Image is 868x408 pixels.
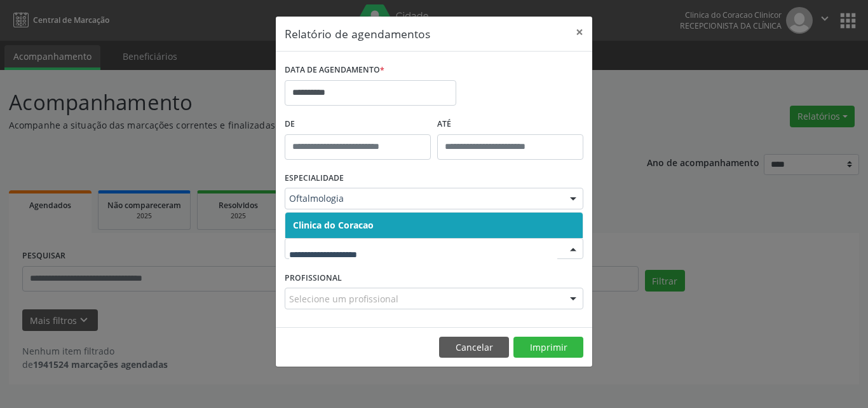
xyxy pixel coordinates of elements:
button: Imprimir [513,337,583,358]
label: ATÉ [437,115,583,134]
label: PROFISSIONAL [285,268,342,288]
label: DATA DE AGENDAMENTO [285,60,384,80]
button: Close [567,17,592,48]
span: Clinica do Coracao [293,219,374,231]
label: ESPECIALIDADE [285,169,344,188]
button: Cancelar [439,337,509,358]
label: De [285,115,431,134]
h5: Relatório de agendamentos [285,25,430,42]
span: Oftalmologia [289,192,557,205]
span: Selecione um profissional [289,292,398,306]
